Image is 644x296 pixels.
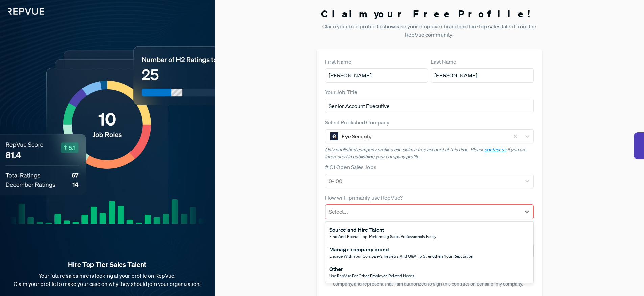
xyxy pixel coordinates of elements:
strong: Hire Top-Tier Sales Talent [11,260,204,269]
label: First Name [325,58,351,66]
label: Last Name [431,58,456,66]
p: Your future sales hire is looking at your profile on RepVue. Claim your profile to make your case... [11,272,204,288]
input: Title [325,99,534,113]
div: Other [329,265,414,273]
img: Eye Security [330,132,338,140]
a: contact us [484,146,506,153]
span: Please make a selection from the How will I primarily use RepVue? [325,221,450,227]
label: How will I primarily use RepVue? [325,193,403,202]
span: and I agree to RepVue’s and on behalf of my company, and represent that I am authorized to sign t... [333,265,523,287]
label: # Of Open Sales Jobs [325,163,376,171]
input: Email [325,244,534,258]
label: Your Job Title [325,88,357,96]
p: Claim your free profile to showcase your employer brand and hire top sales talent from the RepVue... [317,22,542,39]
span: Find and recruit top-performing sales professionals easily [329,234,436,240]
label: Work Email [325,233,352,241]
div: Source and Hire Talent [329,226,436,234]
input: First Name [325,68,428,83]
h3: Claim your Free Profile! [317,8,542,20]
p: Only published company profiles can claim a free account at this time. Please if you are interest... [325,146,534,160]
input: Last Name [431,68,534,83]
span: Engage with your company's reviews and Q&A to strengthen your reputation [329,253,473,259]
div: Manage company brand [329,245,473,253]
label: Select Published Company [325,118,389,127]
span: Use RepVue for other employer-related needs [329,273,414,279]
